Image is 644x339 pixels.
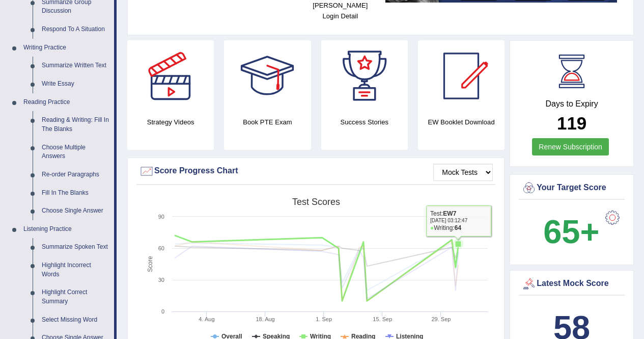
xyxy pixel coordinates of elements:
tspan: 15. Sep [373,316,392,322]
a: Select Missing Word [37,311,114,329]
a: Reading & Writing: Fill In The Blanks [37,111,114,138]
a: Highlight Incorrect Words [37,256,114,283]
h4: Book PTE Exam [224,117,311,127]
a: Write Essay [37,75,114,93]
h4: EW Booklet Download [418,117,505,127]
h4: Days to Expiry [521,99,622,109]
a: Re-order Paragraphs [37,166,114,184]
a: Choose Single Answer [37,202,114,220]
tspan: 18. Aug [256,316,274,322]
tspan: 1. Sep [316,316,332,322]
a: Renew Subscription [532,138,609,155]
a: Writing Practice [19,39,114,57]
div: Your Target Score [521,180,622,196]
text: 30 [158,277,164,283]
div: Score Progress Chart [139,164,493,179]
a: Listening Practice [19,220,114,239]
tspan: Test scores [292,197,340,207]
a: Summarize Spoken Text [37,238,114,256]
b: 119 [557,113,586,133]
tspan: Score [147,256,154,272]
h4: Success Stories [321,117,408,127]
a: Summarize Written Text [37,57,114,75]
b: 65+ [543,213,599,250]
text: 90 [158,214,164,220]
a: Reading Practice [19,93,114,112]
tspan: 4. Aug [199,316,214,322]
div: Latest Mock Score [521,276,622,292]
a: Fill In The Blanks [37,184,114,202]
a: Highlight Correct Summary [37,283,114,310]
a: Respond To A Situation [37,20,114,39]
a: Choose Multiple Answers [37,139,114,166]
text: 0 [161,308,164,315]
tspan: 29. Sep [431,316,451,322]
h4: Strategy Videos [127,117,214,127]
text: 60 [158,245,164,251]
